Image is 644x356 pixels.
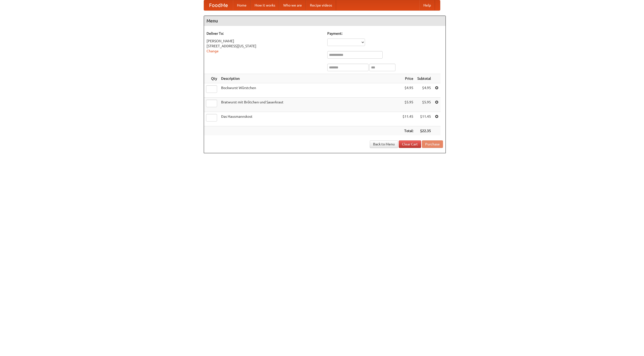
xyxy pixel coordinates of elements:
[415,126,433,136] th: $22.35
[219,74,400,83] th: Description
[219,98,400,112] td: Bratwurst mit Brötchen und Sauerkraut
[400,83,415,98] td: $4.95
[233,0,251,10] a: Home
[419,0,435,10] a: Help
[207,38,322,44] div: [PERSON_NAME]
[400,112,415,126] td: $11.45
[204,0,233,10] a: FoodMe
[400,74,415,83] th: Price
[400,98,415,112] td: $5.95
[415,98,433,112] td: $5.95
[415,83,433,98] td: $4.95
[251,0,279,10] a: How it works
[207,49,219,53] a: Change
[400,126,415,136] th: Total:
[207,31,322,36] h5: Deliver To:
[422,140,443,148] button: Purchase
[415,74,433,83] th: Subtotal
[204,16,446,26] h4: Menu
[279,0,306,10] a: Who we are
[219,83,400,98] td: Bockwurst Würstchen
[219,112,400,126] td: Das Hausmannskost
[306,0,336,10] a: Recipe videos
[370,140,398,148] a: Back to Menu
[204,74,219,83] th: Qty
[415,112,433,126] td: $11.45
[207,44,322,49] div: [STREET_ADDRESS][US_STATE]
[327,31,443,36] h5: Payment:
[399,140,421,148] a: Clear Cart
